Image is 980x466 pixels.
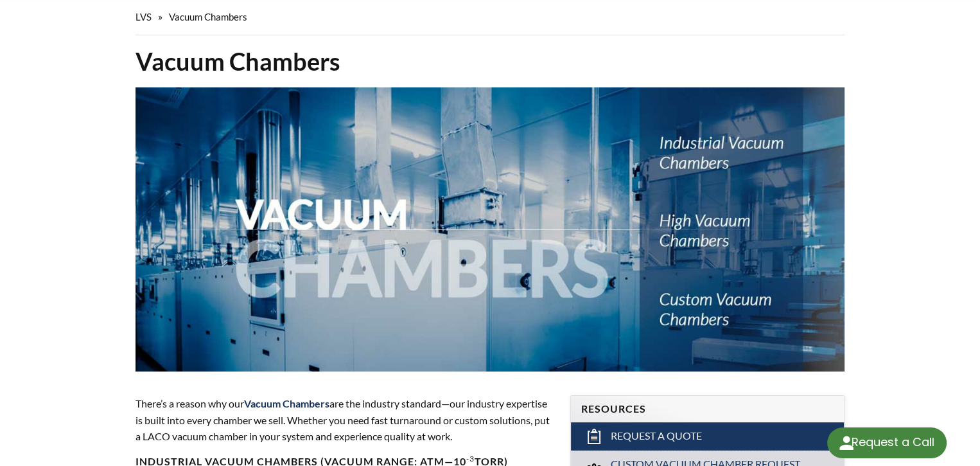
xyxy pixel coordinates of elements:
h4: Resources [581,402,834,416]
span: Request a Quote [611,429,702,443]
a: Request a Quote [571,422,844,451]
span: LVS [136,11,152,22]
img: round button [836,433,857,453]
div: Request a Call [827,427,947,458]
span: Vacuum Chambers [169,11,247,22]
div: Request a Call [851,427,934,457]
p: There’s a reason why our are the industry standard—our industry expertise is built into every cha... [136,395,554,445]
span: Vacuum Chambers [244,397,329,409]
h1: Vacuum Chambers [136,46,844,77]
img: Vacuum Chambers [136,87,844,371]
sup: -3 [466,454,475,463]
